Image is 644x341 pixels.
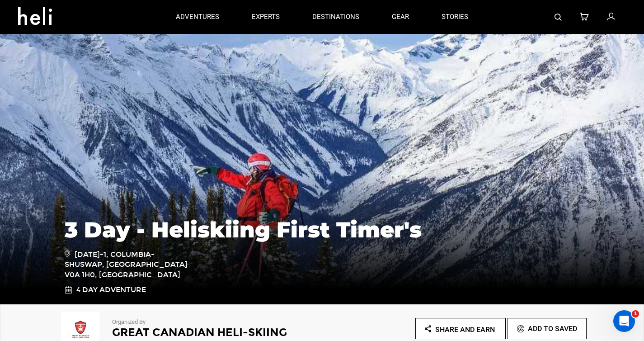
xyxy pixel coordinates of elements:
[176,12,219,22] p: adventures
[65,249,193,281] span: [DATE]-1, Columbia-Shuswap, [GEOGRAPHIC_DATA] V0A 1H0, [GEOGRAPHIC_DATA]
[112,318,297,327] p: Organized By
[112,327,297,338] h2: Great Canadian Heli-Skiing
[528,324,577,333] span: Add To Saved
[555,14,562,21] img: search-bar-icon.svg
[76,285,146,295] span: 4 Day Adventure
[632,310,639,317] span: 1
[435,325,495,334] span: Share and Earn
[613,310,635,332] iframe: Intercom live chat
[312,12,359,22] p: destinations
[252,12,280,22] p: experts
[65,218,580,242] h1: 3 Day - Heliskiing First Timer's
